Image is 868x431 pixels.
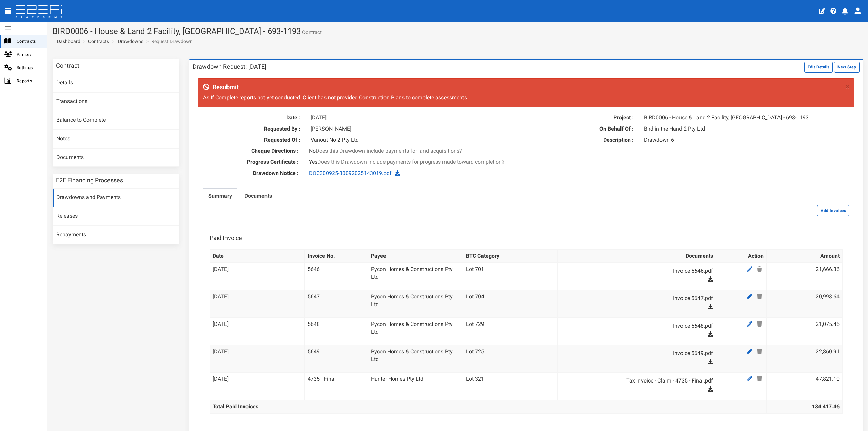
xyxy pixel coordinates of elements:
[198,114,305,122] label: Date :
[193,147,304,155] label: Cheque Directions :
[639,125,854,133] div: Bird in the Hand 2 Pty Ltd
[56,177,123,183] h3: E2E Financing Processes
[817,205,849,216] button: Add Invoices
[244,192,272,200] label: Documents
[53,226,179,244] a: Repayments
[193,64,267,70] h3: Drawdown Request: [DATE]
[210,345,305,373] td: [DATE]
[531,114,639,122] label: Project :
[203,84,842,91] h4: Resubmit
[305,136,521,144] div: Vanout No 2 Pty Ltd
[767,263,843,290] td: 21,666.36
[531,125,639,133] label: On Behalf Of :
[317,159,505,165] span: Does this Drawdown include payments for progress made toward completion?
[305,125,521,133] div: [PERSON_NAME]
[639,114,854,122] div: BIRD0006 - House & Land 2 Facility, [GEOGRAPHIC_DATA] - 693-1193
[54,39,80,44] span: Dashboard
[567,266,713,276] a: Invoice 5646.pdf
[767,290,843,318] td: 20,993.64
[567,320,713,331] a: Invoice 5648.pdf
[804,63,834,70] a: Edit Details
[767,373,843,400] td: 47,821.10
[755,292,764,301] a: Delete Payee
[305,114,521,122] div: [DATE]
[755,320,764,328] a: Delete Payee
[210,400,767,414] th: Total Paid Invoices
[305,290,368,318] td: 5647
[210,318,305,345] td: [DATE]
[767,400,843,414] th: 134,417.46
[305,318,368,345] td: 5648
[767,345,843,373] td: 22,860.91
[767,249,843,263] th: Amount
[56,63,79,69] h3: Contract
[53,93,179,111] a: Transactions
[567,348,713,359] a: Invoice 5649.pdf
[368,263,463,290] td: Pycon Homes & Constructions Pty Ltd
[305,345,368,373] td: 5649
[198,125,305,133] label: Requested By :
[203,189,237,205] a: Summary
[558,249,716,263] th: Documents
[368,290,463,318] td: Pycon Homes & Constructions Pty Ltd
[198,78,854,107] div: As If Complete reports not yet conducted. Client has not provided Construction Plans to complete ...
[305,249,368,263] th: Invoice No.
[210,235,242,241] h3: Paid Invoice
[193,170,304,177] label: Drawdown Notice :
[53,74,179,92] a: Details
[193,158,304,166] label: Progress Certificate :
[88,38,109,45] a: Contracts
[463,345,558,373] td: Lot 725
[767,318,843,345] td: 21,075.45
[17,37,42,45] span: Contracts
[118,38,143,45] a: Drawdowns
[368,318,463,345] td: Pycon Homes & Constructions Pty Ltd
[53,130,179,148] a: Notes
[716,249,766,263] th: Action
[463,249,558,263] th: BTC Category
[304,158,748,166] div: Yes
[463,373,558,400] td: Lot 321
[368,345,463,373] td: Pycon Homes & Constructions Pty Ltd
[53,149,179,167] a: Documents
[305,263,368,290] td: 5646
[463,318,558,345] td: Lot 729
[53,27,863,36] h1: BIRD0006 - House & Land 2 Facility, [GEOGRAPHIC_DATA] - 693-1193
[53,207,179,226] a: Releases
[463,290,558,318] td: Lot 704
[834,62,860,73] button: Next Step
[305,373,368,400] td: 4735 - Final
[304,147,748,155] div: No
[301,30,322,35] small: Contract
[639,136,854,144] div: Drawdown 6
[834,63,860,70] a: Next Step
[368,373,463,400] td: Hunter Homes Pty Ltd
[846,83,849,90] button: ×
[755,375,764,383] a: Delete Payee
[567,375,713,386] a: Tax Invoice - Claim - 4735 - Final.pdf
[210,249,305,263] th: Date
[210,263,305,290] td: [DATE]
[17,51,42,58] span: Parties
[210,373,305,400] td: [DATE]
[755,265,764,273] a: Delete Payee
[17,64,42,72] span: Settings
[817,207,849,213] a: Add Invoices
[309,170,392,176] a: DOC300925-30092025143019.pdf
[463,263,558,290] td: Lot 701
[208,192,232,200] label: Summary
[804,62,833,73] button: Edit Details
[210,290,305,318] td: [DATE]
[755,347,764,356] a: Delete Payee
[239,189,277,205] a: Documents
[567,293,713,304] a: Invoice 5647.pdf
[531,136,639,144] label: Description :
[53,189,179,207] a: Drawdowns and Payments
[54,38,80,45] a: Dashboard
[198,136,305,144] label: Requested Of :
[144,38,193,45] li: Request Drawdown
[316,148,462,154] span: Does this Drawdown include payments for land acquisitions?
[368,249,463,263] th: Payee
[53,111,179,130] a: Balance to Complete
[17,77,42,85] span: Reports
